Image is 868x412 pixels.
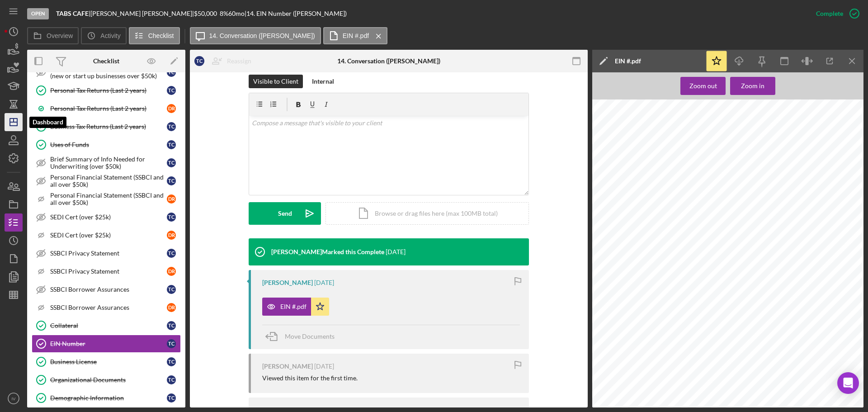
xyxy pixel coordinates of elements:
div: SSBCI Borrower Assurances [50,286,167,293]
div: Open Intercom Messenger [837,372,859,394]
span: Move Documents [285,332,335,340]
a: Brief Summary of Info Needed for Underwriting (over $50k)TC [32,154,181,172]
span: INTERNAL REVENUE SERVICE [629,126,696,130]
div: Personal Financial Statement (SSBCI and all over $50k) [50,174,167,188]
div: Business Tax Returns (Last 2 years) [50,123,167,130]
div: Collateral [50,322,167,329]
button: Zoom in [730,77,775,95]
button: EIN #.pdf [262,298,329,316]
div: Organizational Documents [50,376,167,384]
div: T C [167,158,176,167]
span: CP 575 B [825,171,847,175]
span: To obtain tax forms and publications, including those referenced in this notice, [637,406,859,411]
time: 2025-07-30 16:04 [314,363,334,370]
div: [PERSON_NAME] [262,279,313,286]
span: representative. [624,343,666,347]
div: D R [167,303,176,312]
div: | 14. EIN Number ([PERSON_NAME]) [245,10,347,17]
span: cause you to be assigned more than one EIN. [624,279,744,284]
div: T C [167,213,176,222]
span: It is not a legal determination of your tax classification, and is not [667,343,862,347]
div: 14. Conversation ([PERSON_NAME]) [337,57,440,65]
div: T C [167,122,176,131]
div: T C [167,140,176,149]
div: Uses of Funds [50,141,167,148]
div: SSBCI Privacy Statement [50,250,167,257]
label: EIN #.pdf [343,32,369,39]
span: the phone number or write to us at the address shown at the top of this notice. [624,320,844,325]
a: Organizational DocumentsTC [32,371,181,389]
div: SSBCI Privacy Statement [50,268,167,275]
div: D R [167,231,176,240]
a: Uses of FundsTC [32,136,181,154]
span: If the information is not correct as shown [738,279,855,284]
span: , and elect to be classified as an association taxable as a corporation. [644,379,845,384]
div: Viewed this item for the first time. [262,374,358,382]
label: 14. Conversation ([PERSON_NAME]) [209,32,315,39]
div: SSBCI Borrower Assurances [50,304,167,311]
label: Overview [47,32,73,39]
span: The LLC will be treated as a corporation as of the [698,393,837,397]
span: See Form 8832 and its instructions for additional information. [690,365,863,370]
span: the following form(s) by the date(s) shown. [624,298,744,302]
div: T C [167,68,176,77]
a: SSBCI Privacy StatementDR [32,262,181,280]
a: Personal Financial Statement (SSBCI and all over $50k)DR [32,190,181,208]
button: Overview [27,27,79,44]
span: [PERSON_NAME] [PERSON_NAME] MBR [642,180,728,185]
span: IF YOU WRITE, ATTACH THE [764,203,830,207]
span: WE ASSIGNED YOU AN EMPLOYER IDENTIFICATION NUMBER [662,234,798,239]
div: T C [167,375,176,384]
div: [PERSON_NAME] [262,363,313,370]
a: CollateralTC [32,317,181,335]
time: 2025-07-30 21:38 [386,248,406,256]
button: Move Documents [262,325,344,348]
span: . [690,393,693,397]
span: 45999-0023 [672,130,700,135]
span: [DATE] [820,139,836,144]
span: effective date of the S corporation election and does not need to file Form 8832. [624,397,849,402]
div: D R [167,194,176,204]
button: IV [5,389,23,407]
button: Complete [807,5,863,23]
div: T C [167,176,176,185]
span: . [700,329,703,334]
span: Election [624,379,646,384]
div: T C [167,393,176,403]
button: Visible to Client [249,75,303,88]
span: binding on the IRS. [624,347,677,352]
div: [PERSON_NAME] Marked this Complete [271,248,384,256]
div: Open [27,8,49,19]
a: SEDI Cert (over $25k)TC [32,208,181,226]
span: [PHONE_NUMBER] [764,189,803,194]
a: Personal Tax Returns (Last 2 years)TC [32,81,181,99]
span: ALTON, [GEOGRAPHIC_DATA] [642,189,709,194]
div: SEDI Cert (over $25k) [50,213,167,221]
span: We assigned you a tax classification based on information obtained from you or your [637,338,868,343]
a: SEDI Cert (over $25k)DR [32,226,181,244]
span: STUB AT THE END OF THIS NOTICE. [764,207,850,212]
div: 8 % [220,10,228,17]
div: T C [167,321,176,330]
button: EIN #.pdf [323,27,387,44]
a: Personal Financial Statement (SSBCI and all over $50k)TC [32,172,181,190]
div: T C [167,357,176,366]
span: DEPARTMENT OF THE TREASURY [629,121,702,126]
div: [PERSON_NAME] [PERSON_NAME] | [90,10,194,17]
span: SS-4 [781,162,793,166]
a: 1 Year of Income/Expense Projections (new or start up businesses over $50k)TC [32,63,181,81]
label: Checklist [148,32,174,39]
div: SEDI Cert (over $25k) [50,232,167,239]
span: Employer Identification Number: [764,148,850,153]
div: D R [167,267,176,276]
time: 2025-07-30 19:21 [314,279,334,286]
div: EIN #.pdf [280,303,307,310]
div: 60 mo [228,10,245,17]
div: Demographic Information [50,394,167,402]
span: [DATE] [759,307,775,311]
span: Number of this notice: [764,171,825,175]
span: will be electing S corporation status, it must timely file Form 2553, [624,388,816,393]
div: 1 Year of Income/Expense Projections (new or start up businesses over $50k) [50,65,167,80]
span: Note: [835,356,849,361]
span: [GEOGRAPHIC_DATA] [642,185,689,189]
